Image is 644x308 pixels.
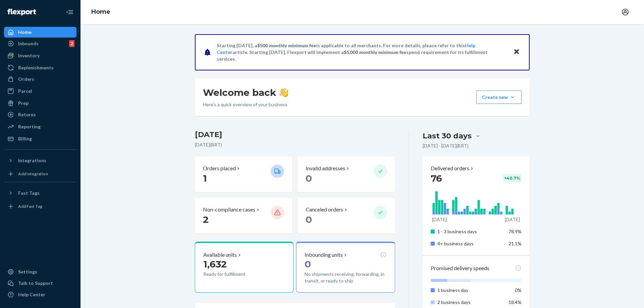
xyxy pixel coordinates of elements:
a: Help Center [4,289,76,300]
span: 78.9% [508,229,522,234]
span: 0 [306,214,312,225]
span: $500 monthly minimum fee [257,43,316,48]
div: Last 30 days [423,131,472,141]
span: 76 [431,173,442,184]
p: 2 business days [437,299,503,306]
p: Ready for fulfillment [203,271,265,278]
span: 0% [515,287,522,293]
img: hand-wave emoji [279,88,288,97]
p: Orders placed [203,165,236,172]
div: Returns [18,111,36,118]
a: Returns [4,109,76,120]
p: Starting [DATE], a is applicable to all merchants. For more details, please refer to this article... [217,42,507,62]
p: Promised delivery speeds [431,264,489,272]
div: Talk to Support [18,280,53,287]
a: Settings [4,266,76,277]
p: [DATE] [505,216,520,223]
a: Replenishments [4,62,76,73]
img: Flexport logo [7,9,36,15]
button: Orders placed 1 [195,157,292,192]
p: Here’s a quick overview of your business [203,101,288,108]
h1: Welcome back [203,86,288,99]
div: Settings [18,268,37,275]
p: [DATE] ( BRT ) [195,141,395,148]
iframe: Abre um widget para que você possa conversar por chat com um de nossos agentes [601,288,637,305]
p: [DATE] - [DATE] ( BRT ) [423,142,469,149]
button: Inbounding units0No shipments receiving, forwarding, in transit, or ready to ship [296,242,395,293]
p: [DATE] [432,216,447,223]
div: Billing [18,135,32,142]
a: Orders [4,74,76,84]
a: Billing [4,133,76,144]
button: Open account menu [619,5,632,19]
span: 0 [306,173,312,184]
p: 1 - 3 business days [437,228,503,235]
p: Inbounding units [305,251,343,259]
a: Reporting [4,121,76,132]
p: 1 business day [437,287,503,294]
div: Reporting [18,123,41,130]
div: Orders [18,76,34,82]
div: Integrations [18,157,46,164]
a: Parcel [4,86,76,97]
button: Delivered orders [431,165,475,172]
div: Home [18,29,32,36]
a: Add Integration [4,169,76,179]
div: Inventory [18,52,40,59]
div: Parcel [18,88,32,95]
button: Invalid addresses 0 [298,157,395,192]
div: 2 [69,40,74,47]
p: Non-compliance cases [203,206,255,213]
p: 4+ business days [437,240,503,247]
button: Talk to Support [4,278,76,289]
div: Add Fast Tag [18,203,42,209]
a: Add Fast Tag [4,201,76,212]
button: Close [512,47,521,57]
div: Fast Tags [18,190,40,196]
button: Integrations [4,155,76,166]
button: Non-compliance cases 2 [195,198,292,234]
div: Help Center [18,291,45,298]
button: Close Navigation [63,5,76,19]
ol: breadcrumbs [86,2,116,22]
span: $5,000 monthly minimum fee [344,49,407,55]
p: No shipments receiving, forwarding, in transit, or ready to ship [305,271,386,284]
button: Fast Tags [4,188,76,198]
button: Canceled orders 0 [298,198,395,234]
a: Inbounds2 [4,38,76,49]
p: Canceled orders [306,206,343,213]
button: Create new [476,90,522,104]
a: Prep [4,98,76,109]
span: 1 [203,173,207,184]
div: Inbounds [18,40,39,47]
p: Available units [203,251,237,259]
div: + 40.7 % [503,174,522,182]
div: Add Integration [18,171,48,177]
span: 2 [203,214,209,225]
a: Inventory [4,50,76,61]
a: Home [91,8,110,15]
span: 18.4% [508,299,522,305]
h3: [DATE] [195,129,395,140]
p: Invalid addresses [306,165,345,172]
span: 1,632 [203,258,227,270]
div: Prep [18,100,29,107]
span: 0 [305,258,311,270]
button: Available units1,632Ready for fulfillment [195,242,293,293]
div: Replenishments [18,64,54,71]
a: Home [4,27,76,38]
span: 21.1% [508,241,522,246]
